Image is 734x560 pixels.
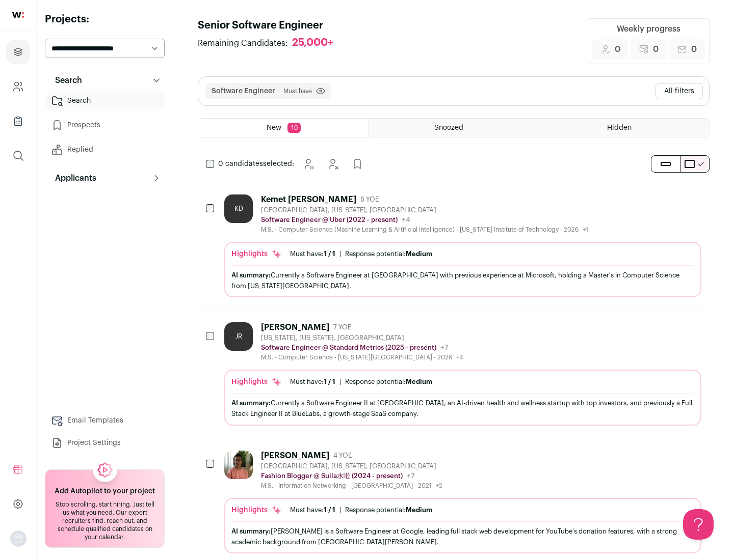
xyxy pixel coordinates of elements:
p: Software Engineer @ Uber (2022 - present) [261,216,398,224]
button: All filters [656,83,703,99]
span: AI summary: [231,400,271,406]
span: +7 [440,344,449,351]
a: Search [45,91,165,111]
div: Highlights [231,377,282,387]
a: Projects [6,40,30,64]
a: KD Kemet [PERSON_NAME] 6 YOE [GEOGRAPHIC_DATA], [US_STATE], [GEOGRAPHIC_DATA] Software Engineer @... [224,194,701,297]
div: [GEOGRAPHIC_DATA], [US_STATE], [GEOGRAPHIC_DATA] [261,462,442,470]
div: JR [224,322,253,351]
span: New [267,124,281,131]
img: nopic.png [10,530,27,547]
div: [US_STATE], [US_STATE], [GEOGRAPHIC_DATA] [261,334,463,342]
span: 0 [691,43,697,55]
span: 7 YOE [333,323,351,331]
span: 10 [287,123,301,133]
span: +4 [456,354,463,360]
div: [PERSON_NAME] [261,322,329,332]
div: Stop scrolling, start hiring. Just tell us what you need. Our expert recruiters find, reach out, ... [51,500,158,541]
div: Must have: [290,378,335,386]
div: Response potential: [345,250,432,258]
span: Snoozed [434,124,463,131]
div: Currently a Software Engineer II at [GEOGRAPHIC_DATA], an AI-driven health and wellness startup w... [231,398,694,419]
span: 0 candidates [218,160,263,167]
div: M.S. - Computer Science (Machine Learning & Artificial Intelligence) - [US_STATE] Institute of Te... [261,226,588,234]
span: 1 / 1 [324,378,335,385]
img: ebffc8b94a612106133ad1a79c5dcc917f1f343d62299c503ebb759c428adb03.jpg [224,451,253,479]
span: Medium [406,378,432,385]
div: Must have: [290,506,335,514]
div: KD [224,194,253,223]
div: Highlights [231,249,282,259]
span: 0 [615,43,620,55]
img: wellfound-shorthand-0d5821cbd27db2630d0214b213865d53afaa358527fdda9d0ea32b1df1b89c2c.svg [12,12,24,18]
button: Hide [323,154,343,174]
span: 0 [653,43,659,55]
button: Applicants [45,168,165,188]
a: Prospects [45,115,165,135]
span: 6 YOE [360,195,379,204]
span: Medium [406,250,432,257]
button: Software Engineer [212,86,275,96]
a: Snoozed [369,119,539,137]
a: Replied [45,139,165,160]
div: M.S. - Computer Science - [US_STATE][GEOGRAPHIC_DATA] - 2026 [261,353,463,361]
button: Open dropdown [10,530,27,547]
span: Medium [406,507,432,513]
div: Highlights [231,505,282,515]
span: selected: [218,159,294,169]
p: Fashion Blogger @ Suila水啦 (2024 - present) [261,472,403,480]
div: [PERSON_NAME] [261,451,329,461]
span: 1 / 1 [324,507,335,513]
a: [PERSON_NAME] 4 YOE [GEOGRAPHIC_DATA], [US_STATE], [GEOGRAPHIC_DATA] Fashion Blogger @ Suila水啦 (2... [224,451,701,553]
a: Hidden [539,119,709,137]
h2: Projects: [45,12,165,26]
p: Software Engineer @ Standard Metrics (2025 - present) [261,344,436,352]
div: Currently a Software Engineer at [GEOGRAPHIC_DATA] with previous experience at Microsoft, holding... [231,270,694,291]
span: +4 [402,216,410,223]
h2: Add Autopilot to your project [55,486,155,496]
h1: Senior Software Engineer [198,18,344,33]
div: Response potential: [345,506,432,514]
div: Kemet [PERSON_NAME] [261,194,356,205]
div: Weekly progress [617,23,680,35]
ul: | [290,378,432,386]
a: Company and ATS Settings [6,74,30,99]
a: Add Autopilot to your project Stop scrolling, start hiring. Just tell us what you need. Our exper... [45,469,165,548]
iframe: Help Scout Beacon - Open [683,509,714,540]
p: Applicants [49,172,96,184]
div: [PERSON_NAME] is a Software Engineer at Google, leading full stack web development for YouTube's ... [231,526,694,547]
div: M.S. - Information Networking - [GEOGRAPHIC_DATA] - 2021 [261,482,442,490]
span: Must have [283,87,312,95]
div: Must have: [290,250,335,258]
span: AI summary: [231,528,271,535]
button: Add to Prospects [347,154,368,174]
div: [GEOGRAPHIC_DATA], [US_STATE], [GEOGRAPHIC_DATA] [261,206,588,214]
p: Search [49,74,82,87]
span: +7 [407,472,415,480]
span: Hidden [607,124,632,131]
span: 4 YOE [333,452,352,460]
ul: | [290,250,432,258]
ul: | [290,506,432,514]
span: Remaining Candidates: [198,37,288,49]
a: JR [PERSON_NAME] 7 YOE [US_STATE], [US_STATE], [GEOGRAPHIC_DATA] Software Engineer @ Standard Met... [224,322,701,425]
span: +1 [583,227,588,233]
button: Snooze [298,154,319,174]
div: 25,000+ [292,37,333,49]
button: Search [45,70,165,91]
div: Response potential: [345,378,432,386]
span: +2 [436,483,442,489]
a: Project Settings [45,433,165,453]
a: Email Templates [45,410,165,431]
a: Company Lists [6,109,30,133]
span: 1 / 1 [324,250,335,257]
span: AI summary: [231,272,271,278]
